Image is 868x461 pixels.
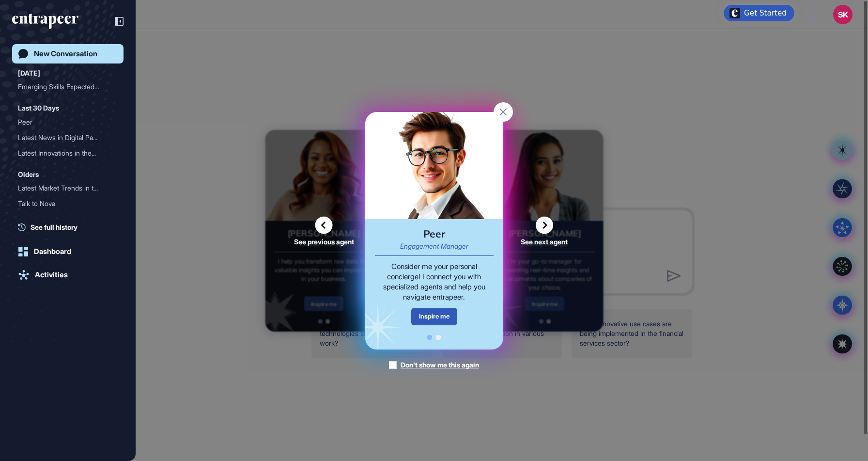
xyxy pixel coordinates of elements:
a: See full history [18,222,124,232]
div: Dashboard [34,247,71,256]
span: See full history [31,222,77,232]
div: Consider me your personal concierge! I connect you with specialized agents and help you navigate ... [375,261,494,302]
div: Get Started [744,8,787,18]
div: Latest News in Digital Payments [18,130,118,145]
div: [DATE] [18,67,40,79]
div: Talk to Nova [18,196,110,211]
div: Emerging Skills Expected ... [18,79,110,95]
div: New Conversation [34,49,97,58]
span: See next agent [521,238,568,245]
div: Inspire me [411,308,457,325]
div: Latest Innovations in the Technology Sector [18,145,118,161]
div: Open Get Started checklist [724,5,794,21]
div: Engagement Manager [400,243,468,250]
img: peer-card.png [365,112,503,219]
div: Latest Market Trends in the Tech Industry [18,180,118,196]
div: Latest Innovations in the... [18,145,110,161]
div: Last 30 Days [18,102,59,114]
span: See previous agent [294,238,354,245]
div: Peer [423,229,445,239]
a: New Conversation [12,44,124,64]
button: SK [833,5,852,24]
div: Latest Market Trends in t... [18,180,110,196]
a: Activities [12,265,124,285]
div: Latest News in Digital Pa... [18,130,110,145]
div: Peer [18,114,110,130]
div: Talk to Nova [18,196,118,211]
div: entrapeer-logo [12,14,78,29]
div: Don't show me this again [401,360,479,370]
div: Emerging Skills Expected in the Next Five Years [18,79,118,95]
img: launcher-image-alternative-text [729,8,740,18]
div: Peer [18,114,118,130]
div: Activities [35,270,68,279]
div: Olders [18,169,39,180]
a: Dashboard [12,242,124,261]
